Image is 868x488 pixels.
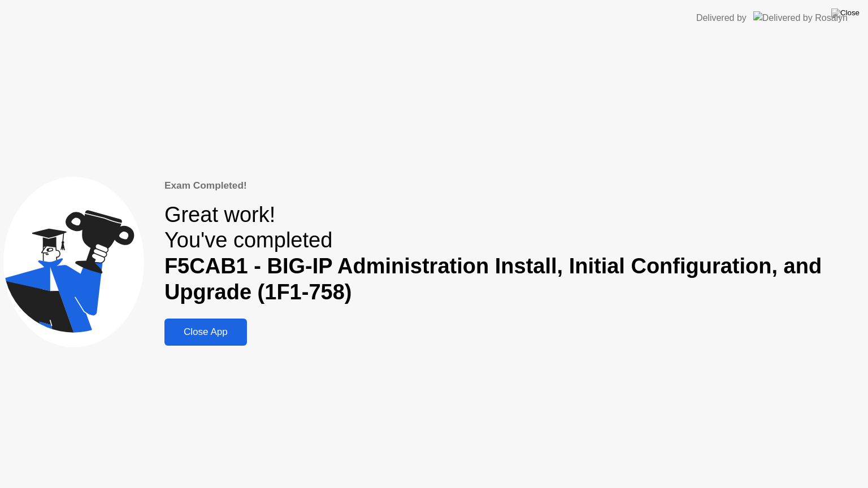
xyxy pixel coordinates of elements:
[164,178,865,193] div: Exam Completed!
[753,11,848,24] img: Delivered by Rosalyn
[164,319,247,346] button: Close App
[164,202,865,306] div: Great work! You've completed
[696,11,747,25] div: Delivered by
[168,326,244,338] div: Close App
[831,8,860,18] img: Close
[164,254,822,304] b: F5CAB1 - BIG-IP Administration Install, Initial Configuration, and Upgrade (1F1-758)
